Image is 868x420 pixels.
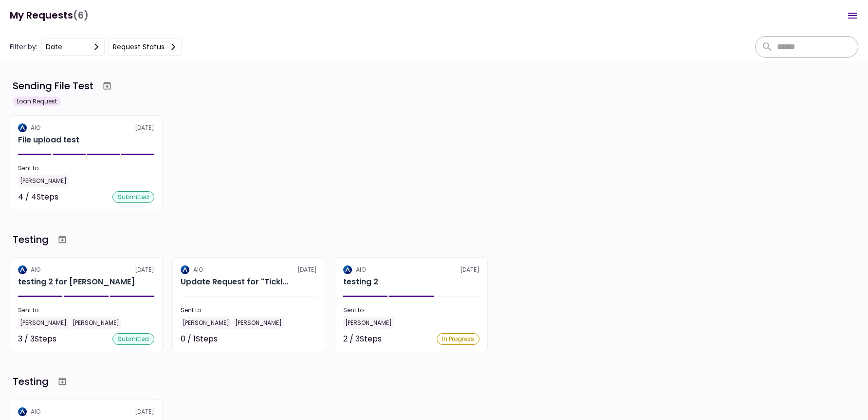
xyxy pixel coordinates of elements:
div: Sent to: [18,164,154,173]
div: [DATE] [181,265,317,274]
div: In Progress [437,333,480,345]
img: Partner logo [18,123,27,132]
div: [PERSON_NAME] [343,317,394,329]
div: Sent to: [343,306,480,315]
div: [DATE] [343,265,480,274]
div: AIO [31,265,40,274]
img: Partner logo [18,407,27,416]
button: Archive workflow [98,77,116,95]
div: [DATE] [18,123,154,132]
div: Sent to: [18,306,154,315]
div: [PERSON_NAME] [181,317,231,329]
div: [PERSON_NAME] [18,317,69,329]
div: date [46,41,62,52]
h2: File upload test [18,134,79,146]
span: (6) [73,5,89,25]
div: Loan Request [13,97,61,106]
div: submitted [112,333,154,345]
div: AIO [356,265,366,274]
div: Testing [13,232,49,247]
div: 2 / 3 Steps [343,333,382,345]
div: Update Request for "Tickler test" for Vasyl Shevchyk [181,276,288,288]
div: Testing [13,374,49,389]
button: Archive workflow [54,373,71,390]
button: Open menu [841,4,864,27]
button: date [41,38,105,56]
div: testing 2 for Vasyl Shevchyk [18,276,135,288]
div: submitted [112,191,154,203]
div: [PERSON_NAME] [71,317,121,329]
div: Sent to: [181,306,317,315]
div: [PERSON_NAME] [18,175,69,187]
h2: testing 2 [343,276,378,288]
div: 3 / 3 Steps [18,333,56,345]
img: Partner logo [343,265,352,274]
div: [DATE] [18,407,154,416]
div: AIO [31,407,40,416]
div: [PERSON_NAME] [233,317,284,329]
img: Partner logo [18,265,27,274]
img: Partner logo [181,265,189,274]
div: 4 / 4 Steps [18,191,58,203]
div: Not started [273,333,317,345]
div: [DATE] [18,265,154,274]
div: Sending File Test [13,79,93,93]
div: 0 / 1 Steps [181,333,218,345]
button: Request status [109,38,182,56]
h1: My Requests [10,5,89,25]
div: AIO [31,123,40,132]
button: Archive workflow [54,231,71,248]
div: AIO [193,265,203,274]
div: Filter by: [10,38,182,56]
